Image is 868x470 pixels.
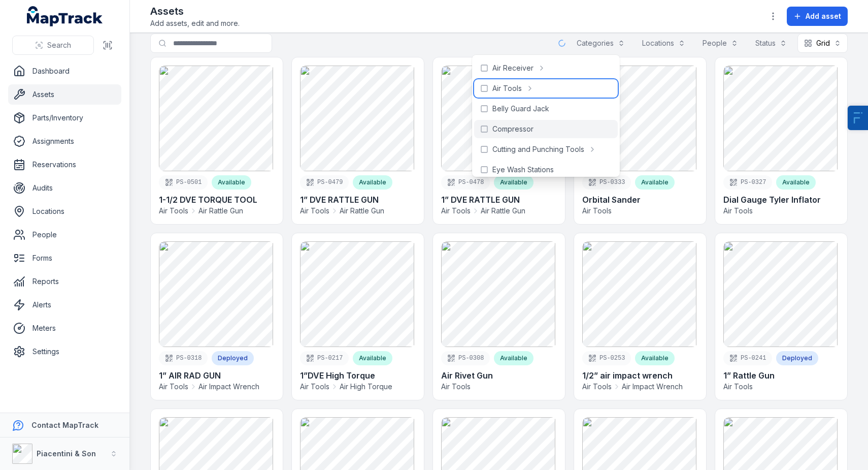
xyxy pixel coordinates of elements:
button: Status [749,34,793,53]
a: MapTrack [27,6,103,26]
span: Search [47,40,71,50]
a: Assets [8,84,121,105]
button: People [696,34,745,53]
span: Add asset [806,11,841,21]
a: Locations [8,201,121,222]
button: Search [12,36,94,55]
span: Air Receiver [492,63,533,73]
span: Eye Wash Stations [492,165,554,175]
button: Add asset [787,7,848,26]
a: People [8,225,121,245]
a: Forms [8,248,121,268]
a: Reservations [8,154,121,175]
a: Meters [8,318,121,338]
a: Alerts [8,295,121,315]
span: Compressor [492,124,533,134]
h2: Assets [150,4,240,18]
a: Dashboard [8,61,121,81]
span: Add assets, edit and more. [150,18,240,28]
a: Audits [8,178,121,198]
strong: Piacentini & Son [37,449,96,458]
a: Reports [8,271,121,292]
a: Assignments [8,131,121,151]
span: Cutting and Punching Tools [492,144,584,154]
span: Belly Guard Jack [492,104,549,114]
strong: Contact MapTrack [31,421,98,429]
a: Settings [8,341,121,362]
button: Grid [797,34,848,53]
span: Air Tools [492,83,522,93]
a: Parts/Inventory [8,108,121,128]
